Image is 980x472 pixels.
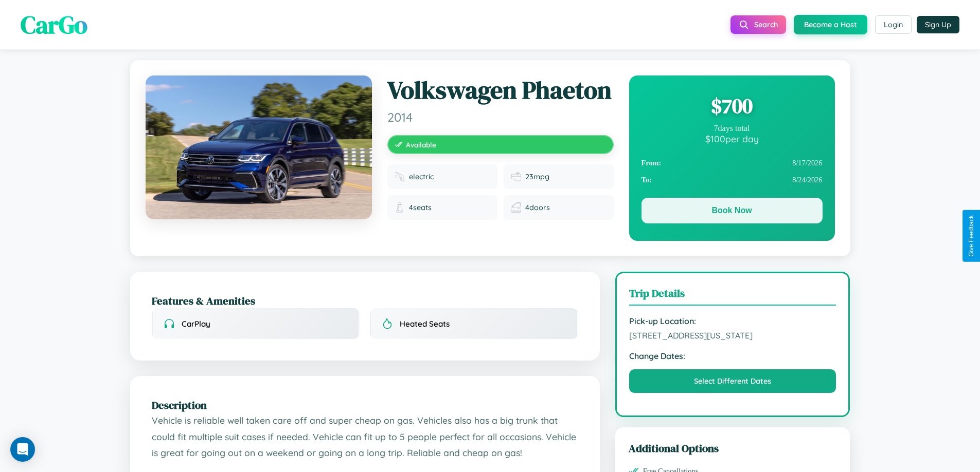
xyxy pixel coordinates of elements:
button: Login [875,15,912,34]
button: Become a Host [794,15,867,34]
span: CarGo [21,8,87,42]
div: 8 / 17 / 2026 [642,155,823,172]
button: Select Different Dates [629,369,836,393]
span: CarPlay [182,319,210,329]
img: Seats [395,202,405,213]
strong: Change Dates: [629,351,836,361]
button: Book Now [642,198,823,223]
span: Search [754,20,778,29]
h1: Volkswagen Phaeton [387,75,614,105]
h2: Description [152,398,578,412]
div: $ 700 [642,92,823,120]
strong: To: [642,176,652,184]
h3: Trip Details [629,286,836,306]
p: Vehicle is reliable well taken care off and super cheap on gas. Vehicles also has a big trunk tha... [152,412,578,461]
img: Fuel type [395,172,405,182]
div: 8 / 24 / 2026 [642,172,823,188]
span: 4 doors [525,203,550,212]
span: 4 seats [409,203,432,212]
span: [STREET_ADDRESS][US_STATE] [629,330,836,341]
div: Give Feedback [968,215,975,257]
span: Heated Seats [400,319,450,329]
button: Sign Up [917,16,959,33]
span: 2014 [387,109,614,125]
strong: Pick-up Location: [629,316,836,326]
div: 7 days total [642,124,823,133]
img: Volkswagen Phaeton 2014 [146,75,372,219]
span: electric [409,172,434,181]
h2: Features & Amenities [152,293,578,308]
img: Fuel efficiency [511,172,521,182]
span: Available [406,140,436,149]
button: Search [730,15,786,34]
img: Doors [511,202,521,213]
span: 23 mpg [525,172,549,181]
div: Open Intercom Messenger [10,437,35,462]
div: $ 100 per day [642,133,823,144]
h3: Additional Options [629,441,837,456]
strong: From: [642,159,662,167]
